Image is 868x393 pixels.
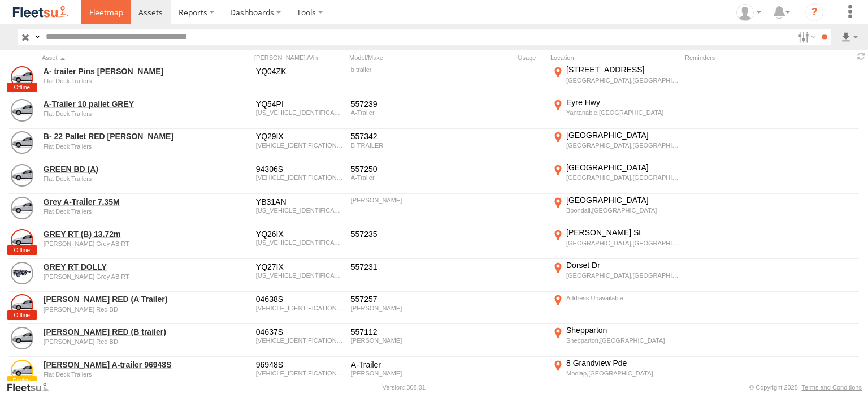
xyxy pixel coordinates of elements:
label: Export results as... [840,29,859,45]
div: 94306S [256,164,343,174]
div: 6FH9079AAVM006582 [256,142,343,149]
label: Click to View Current Location [550,64,680,95]
div: undefined [44,175,198,182]
div: Krueger [351,305,449,312]
a: A- trailer Pins [PERSON_NAME] [44,66,198,76]
div: YQ29IX [256,131,343,141]
a: GREEN BD (A) [44,164,198,174]
a: View Asset Details [11,99,33,122]
div: 557235 [351,229,449,239]
a: View Asset Details [11,229,33,252]
a: View Asset Details [11,360,33,382]
label: Click to View Current Location [550,227,680,258]
a: View Asset Details [11,327,33,349]
div: [GEOGRAPHIC_DATA],[GEOGRAPHIC_DATA] [566,76,679,84]
div: 6J6006636AALW8417 [256,272,343,279]
div: 6FH9079DA3M009355 [256,305,343,312]
div: 96948S [256,360,343,370]
div: YB31AN [256,197,343,207]
div: A-Trailer [351,174,449,181]
div: YQ26IX [256,229,343,239]
div: undefined [44,306,198,313]
label: Click to View Current Location [550,325,680,356]
a: View Asset Details [11,197,33,219]
a: View Asset Details [11,131,33,154]
div: 557250 [351,164,449,174]
a: Terms and Conditions [802,384,862,391]
label: Click to View Current Location [550,358,680,388]
a: View Asset Details [11,294,33,317]
label: Click to View Current Location [550,162,680,193]
div: Shepparton [566,325,679,335]
span: Refresh [854,51,868,62]
div: 557342 [351,131,449,141]
label: Click to View Current Location [550,97,680,128]
div: undefined [44,371,198,378]
a: View Asset Details [11,262,33,284]
div: 04638S [256,294,343,304]
a: GREY RT (B) 13.72m [44,229,198,239]
div: A-Trailer [351,109,449,116]
div: b trailer [351,66,449,73]
a: B- 22 Pallet RED [PERSON_NAME] [44,131,198,141]
a: Grey A-Trailer 7.35M [44,197,198,207]
label: Search Filter Options [793,29,818,45]
div: Dorset Dr [566,260,679,270]
div: Reminders [685,54,774,62]
div: 6FH9079AAVM006369 [256,337,343,344]
div: YQ04ZK [256,66,343,76]
label: Click to View Current Location [550,195,680,226]
div: undefined [44,77,198,84]
div: undefined [44,143,198,150]
div: Eyre Hwy [566,97,679,107]
div: Yantanabie,[GEOGRAPHIC_DATA] [566,109,679,116]
div: undefined [44,110,198,117]
div: BArker [351,197,449,204]
div: 6D93644PESSAH1038 [256,174,343,181]
div: Moolap,[GEOGRAPHIC_DATA] [566,369,679,377]
a: [PERSON_NAME] RED (A Trailer) [44,294,198,304]
div: [GEOGRAPHIC_DATA],[GEOGRAPHIC_DATA] [566,271,679,279]
div: © Copyright 2025 - [749,384,862,391]
label: Click to View Current Location [550,293,680,323]
a: View Asset Details [11,66,33,89]
div: 557239 [351,99,449,109]
div: YQ54PI [256,99,343,109]
div: [GEOGRAPHIC_DATA],[GEOGRAPHIC_DATA] [566,141,679,149]
div: Model/Make [349,54,451,62]
a: GREY RT DOLLY [44,262,198,272]
div: 8 Grandview Pde [566,358,679,368]
i: ? [805,3,823,21]
div: Krueger [351,337,449,344]
div: Usage [455,54,546,62]
div: A-Trailer [351,360,449,370]
div: B-TRAILER [351,142,449,149]
div: Jay Bennett [732,4,765,21]
div: Krueger [351,370,449,377]
div: 6J6006636AAMW8560 [256,207,343,214]
div: [GEOGRAPHIC_DATA] [566,162,679,172]
div: 04637S [256,327,343,337]
div: 6J6006636AANW8986 [256,109,343,116]
div: undefined [44,240,198,247]
label: Search Query [33,29,42,45]
div: undefined [44,338,198,345]
div: Shepparton,[GEOGRAPHIC_DATA] [566,336,679,344]
div: 557257 [351,294,449,304]
div: YQ27IX [256,262,343,272]
label: Click to View Current Location [550,260,680,291]
div: 6J6022302JCLW8413 [256,239,343,246]
div: undefined [44,273,198,280]
label: Click to View Current Location [550,130,680,161]
div: [GEOGRAPHIC_DATA],[GEOGRAPHIC_DATA] [566,174,679,182]
div: undefined [44,208,198,215]
div: 6D93644PESSAH1038 [256,370,343,377]
div: [GEOGRAPHIC_DATA],[GEOGRAPHIC_DATA] [566,239,679,247]
div: Location [550,54,680,62]
div: [PERSON_NAME]./Vin [254,54,345,62]
div: [STREET_ADDRESS] [566,64,679,75]
div: Click to Sort [42,54,200,62]
a: View Asset Details [11,164,33,187]
div: 557112 [351,327,449,337]
div: [GEOGRAPHIC_DATA] [566,195,679,205]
